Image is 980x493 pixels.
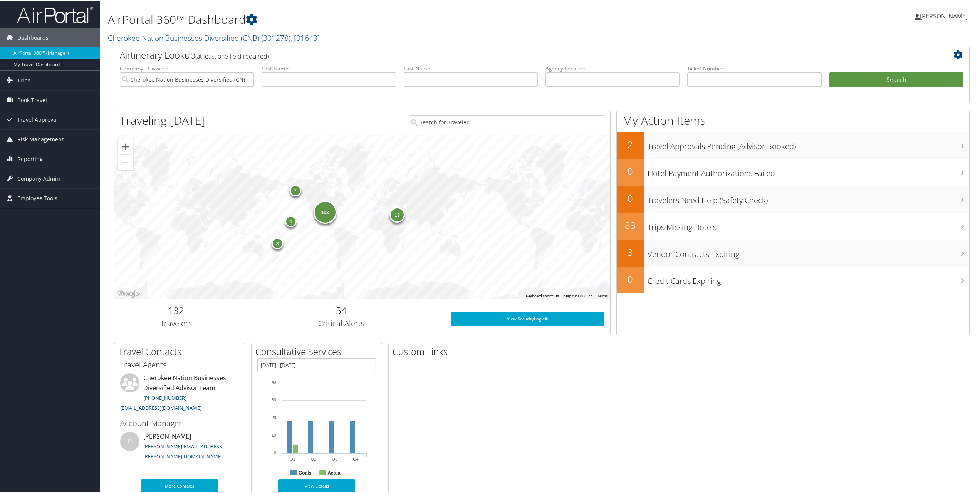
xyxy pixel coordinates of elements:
[116,372,243,414] li: Cherokee Nation Businesses Diversified Advisor Team
[617,239,969,266] a: 3Vendor Contracts Expiring
[272,414,276,419] tspan: 20
[262,64,396,72] label: First Name:
[526,293,559,298] button: Keyboard shortcuts
[353,456,359,461] text: Q4
[118,154,133,169] button: Zoom out
[617,245,644,258] h2: 3
[120,417,239,428] h3: Account Manager
[116,288,141,298] img: Google
[274,450,276,454] tspan: 0
[118,138,133,154] button: Zoom in
[314,200,337,223] div: 103
[617,218,644,231] h2: 83
[120,317,232,328] h3: Travelers
[195,51,269,60] span: (at least one field required)
[278,478,355,492] a: View Details
[17,188,57,207] span: Employee Tools
[389,206,405,222] div: 13
[617,272,644,285] h2: 0
[120,64,254,72] label: Company - Division:
[617,158,969,185] a: 0Hotel Payment Authorizations Failed
[332,456,338,461] text: Q3
[829,72,963,87] button: Search
[244,317,439,328] h3: Critical Alerts
[17,27,49,47] span: Dashboards
[143,442,223,459] a: [PERSON_NAME][EMAIL_ADDRESS][PERSON_NAME][DOMAIN_NAME]
[272,432,276,437] tspan: 10
[120,404,201,411] a: [EMAIL_ADDRESS][DOMAIN_NAME]
[451,311,604,325] a: View SecurityLogic®
[617,137,644,150] h2: 2
[120,303,232,316] h2: 132
[272,236,283,248] div: 8
[617,131,969,158] a: 2Travel Approvals Pending (Advisor Booked)
[648,217,969,232] h3: Trips Missing Hotels
[393,344,519,357] h2: Custom Links
[299,470,312,475] text: Goals
[17,70,30,89] span: Trips
[141,478,218,492] a: More Contacts
[648,244,969,259] h3: Vendor Contracts Expiring
[143,394,186,401] a: [PHONE_NUMBER]
[116,431,243,463] li: [PERSON_NAME]
[545,64,680,72] label: Agency Locator:
[617,191,644,204] h2: 0
[404,64,538,72] label: Last Name:
[648,136,969,151] h3: Travel Approvals Pending (Advisor Booked)
[285,215,297,226] div: 1
[120,112,205,128] h1: Traveling [DATE]
[687,64,821,72] label: Ticket Number:
[648,271,969,286] h3: Credit Cards Expiring
[290,456,295,461] text: Q1
[648,190,969,205] h3: Travelers Need Help (Safety Check)
[17,90,47,109] span: Book Travel
[17,109,58,129] span: Travel Approval
[920,11,968,20] span: [PERSON_NAME]
[272,397,276,401] tspan: 30
[108,32,320,42] a: Cherokee Nation Businesses Diversified (CNB)
[261,32,290,42] span: ( 301278 )
[915,4,975,27] a: [PERSON_NAME]
[272,379,276,384] tspan: 40
[311,456,317,461] text: Q2
[17,129,64,148] span: Risk Management
[564,293,592,297] span: Map data ©2025
[617,266,969,293] a: 0Credit Cards Expiring
[617,212,969,239] a: 83Trips Missing Hotels
[120,359,239,369] h3: Travel Agents
[120,431,139,450] div: TS
[17,149,43,168] span: Reporting
[255,344,382,357] h2: Consultative Services
[327,470,342,475] text: Actual
[244,303,439,316] h2: 54
[597,293,608,297] a: Terms
[108,11,686,27] h1: AirPortal 360™ Dashboard
[118,344,245,357] h2: Travel Contacts
[290,184,301,196] div: 7
[617,112,969,128] h1: My Action Items
[17,5,94,23] img: airportal-logo.png
[120,48,892,61] h2: Airtinerary Lookup
[116,288,141,298] a: Open this area in Google Maps (opens a new window)
[17,168,60,188] span: Company Admin
[290,32,320,42] span: , [ 31643 ]
[617,164,644,177] h2: 0
[617,185,969,212] a: 0Travelers Need Help (Safety Check)
[648,163,969,178] h3: Hotel Payment Authorizations Failed
[409,114,604,129] input: Search for Traveler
